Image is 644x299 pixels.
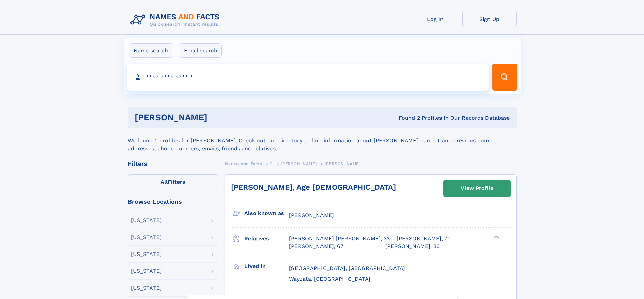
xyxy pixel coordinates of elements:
div: [US_STATE] [131,251,162,257]
a: [PERSON_NAME], 70 [397,235,451,242]
div: [US_STATE] [131,285,162,291]
div: [US_STATE] [131,268,162,274]
div: [US_STATE] [131,235,162,240]
a: G [270,159,273,168]
h3: Lived in [244,261,289,272]
label: Email search [180,43,222,58]
span: [PERSON_NAME] [289,212,334,218]
span: [GEOGRAPHIC_DATA], [GEOGRAPHIC_DATA] [289,265,405,271]
a: Names and Facts [225,159,262,168]
a: [PERSON_NAME], Age [DEMOGRAPHIC_DATA] [231,183,396,191]
button: Search Button [492,64,517,91]
label: Name search [129,43,172,58]
h1: [PERSON_NAME] [135,113,303,122]
span: [PERSON_NAME] [281,161,317,166]
div: We found 2 profiles for [PERSON_NAME]. Check out our directory to find information about [PERSON_... [128,128,517,153]
h3: Relatives [244,233,289,244]
a: Log In [408,11,462,27]
span: G [270,161,273,166]
input: search input [127,64,489,91]
a: [PERSON_NAME], 67 [289,243,343,250]
div: [US_STATE] [131,218,162,223]
div: Filters [128,161,218,167]
img: Logo Names and Facts [128,11,225,29]
label: Filters [128,174,218,190]
a: [PERSON_NAME] [281,159,317,168]
a: [PERSON_NAME] [PERSON_NAME], 33 [289,235,390,242]
a: [PERSON_NAME], 36 [385,243,440,250]
div: ❯ [492,235,500,239]
a: Sign Up [462,11,517,27]
span: Wayzata, [GEOGRAPHIC_DATA] [289,276,371,282]
span: All [161,179,168,185]
h3: Also known as [244,208,289,219]
a: View Profile [444,180,510,197]
span: [PERSON_NAME] [325,161,361,166]
div: Found 2 Profiles In Our Records Database [303,114,510,122]
div: View Profile [461,181,493,196]
div: Browse Locations [128,199,218,205]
